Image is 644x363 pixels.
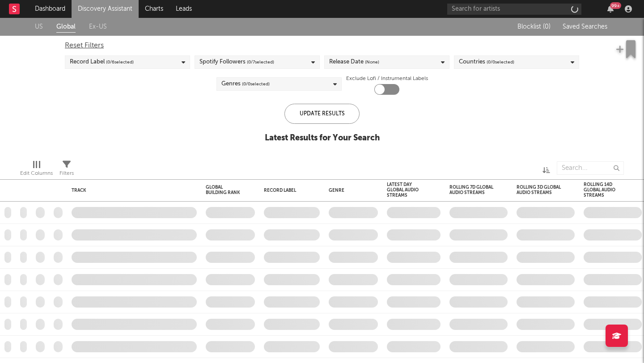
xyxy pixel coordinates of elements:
[265,133,380,144] div: Latest Results for Your Search
[264,188,306,193] div: Record Label
[35,21,43,33] a: US
[56,21,76,33] a: Global
[59,168,74,179] div: Filters
[242,79,270,89] span: ( 0 / 0 selected)
[346,73,428,84] label: Exclude Lofi / Instrumental Labels
[206,185,241,195] div: Global Building Rank
[329,57,379,68] div: Release Date
[387,182,427,198] div: Latest Day Global Audio Streams
[247,57,274,68] span: ( 0 / 7 selected)
[449,185,494,195] div: Rolling 7D Global Audio Streams
[72,188,192,193] div: Track
[59,157,74,183] div: Filters
[89,21,107,33] a: Ex-US
[70,57,134,68] div: Record Label
[284,104,360,124] div: Update Results
[447,4,581,15] input: Search for artists
[487,57,514,68] span: ( 0 / 0 selected)
[221,79,270,89] div: Genres
[329,188,373,193] div: Genre
[106,57,134,68] span: ( 0 / 6 selected)
[517,185,561,195] div: Rolling 3D Global Audio Streams
[199,57,274,68] div: Spotify Followers
[517,24,551,30] span: Blocklist
[563,24,609,30] span: Saved Searches
[610,2,621,9] div: 99 +
[560,23,609,30] button: Saved Searches
[557,161,624,175] input: Search...
[607,5,614,13] button: 99+
[65,40,579,51] div: Reset Filters
[20,168,53,179] div: Edit Columns
[459,57,514,68] div: Countries
[20,157,53,183] div: Edit Columns
[584,182,628,198] div: Rolling 14D Global Audio Streams
[365,57,379,68] span: (None)
[543,24,551,30] span: ( 0 )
